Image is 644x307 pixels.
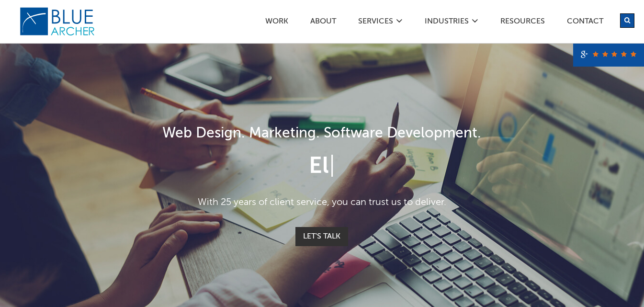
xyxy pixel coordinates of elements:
[500,18,545,28] a: Resources
[309,155,329,178] span: El
[424,18,469,28] a: Industries
[19,7,96,36] img: Blue Archer Logo
[295,227,348,246] a: Let's Talk
[71,123,573,145] h1: Web Design. Marketing. Software Development.
[566,18,604,28] a: Contact
[310,18,337,28] a: ABOUT
[71,195,573,210] p: With 25 years of client service, you can trust us to deliver.
[265,18,289,28] a: Work
[358,18,394,28] a: SERVICES
[329,155,335,178] span: |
